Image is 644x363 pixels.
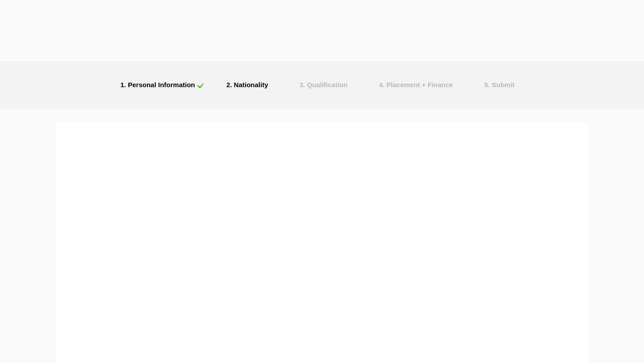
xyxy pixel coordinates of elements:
span: . Submit [488,81,514,89]
span: . Qualification [303,81,347,89]
span: 2 [226,81,230,89]
span: 4 [379,81,382,89]
span: . Nationality [230,81,268,89]
span: 1 [120,81,124,89]
span: . Personal Information [124,81,195,89]
span: . Placement + Finance [383,81,453,89]
span: 3 [300,81,303,89]
span: 5 [484,81,488,89]
img: check_icon [197,83,204,89]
